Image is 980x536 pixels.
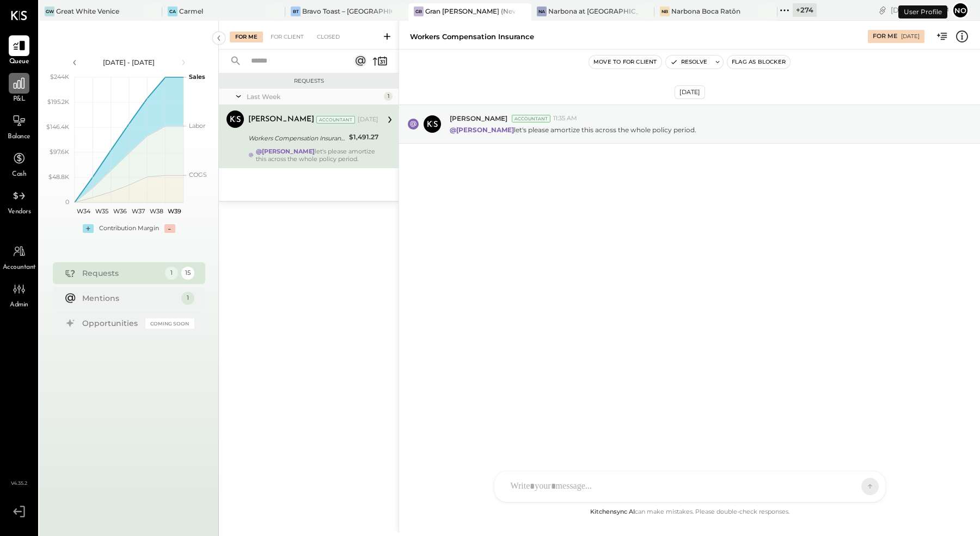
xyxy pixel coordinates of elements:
[425,7,515,16] div: Gran [PERSON_NAME] (New)
[247,92,381,101] div: Last Week
[877,4,888,16] div: copy link
[548,7,638,16] div: Narbona at [GEOGRAPHIC_DATA] LLC
[316,116,355,124] div: Accountant
[1,35,38,67] a: Queue
[181,292,194,305] div: 1
[230,32,263,42] div: For Me
[167,207,181,215] text: W39
[671,7,740,16] div: Narbona Boca Ratōn
[414,7,424,16] div: GB
[450,125,696,134] p: let's please amortize this across the whole policy period.
[450,126,514,134] strong: @[PERSON_NAME]
[675,85,705,99] div: [DATE]
[48,173,69,181] text: $48.8K
[3,263,36,273] span: Accountant
[660,7,670,16] div: NB
[145,318,194,329] div: Coming Soon
[99,224,159,233] div: Contribution Margin
[189,122,205,130] text: Labor
[83,224,94,233] div: +
[131,207,144,215] text: W37
[50,148,69,156] text: $97.6K
[952,2,969,19] button: No
[45,7,54,16] div: GW
[265,32,309,42] div: For Client
[83,58,175,67] div: [DATE] - [DATE]
[384,92,393,101] div: 1
[181,267,194,280] div: 15
[793,3,817,17] div: + 274
[47,98,69,106] text: $195.2K
[149,207,163,215] text: W38
[189,73,205,81] text: Sales
[873,32,897,41] div: For Me
[1,186,38,217] a: Vendors
[898,5,947,19] div: User Profile
[82,293,176,304] div: Mentions
[1,241,38,273] a: Accountant
[248,114,314,125] div: [PERSON_NAME]
[410,32,534,42] div: Workers Compensation Insurance
[537,7,547,16] div: Na
[9,57,29,67] span: Queue
[248,133,346,144] div: Workers Compensation Insurance
[224,77,393,85] div: Requests
[8,207,31,217] span: Vendors
[82,318,140,329] div: Opportunities
[10,300,28,310] span: Admin
[302,7,392,16] div: Bravo Toast – [GEOGRAPHIC_DATA]
[46,123,69,131] text: $146.4K
[56,7,119,16] div: Great White Venice
[311,32,345,42] div: Closed
[13,95,26,104] span: P&L
[113,207,126,215] text: W36
[77,207,91,215] text: W34
[256,147,315,155] strong: @[PERSON_NAME]
[189,171,207,178] text: COGS
[12,170,26,180] span: Cash
[95,207,108,215] text: W35
[891,5,949,15] div: [DATE]
[65,198,69,206] text: 0
[512,115,550,122] div: Accountant
[82,268,160,279] div: Requests
[666,56,712,69] button: Resolve
[727,56,790,69] button: Flag as Blocker
[256,147,378,163] div: let's please amortize this across the whole policy period.
[553,114,577,123] span: 11:35 AM
[168,7,177,16] div: Ca
[165,267,178,280] div: 1
[589,56,661,69] button: Move to for client
[1,148,38,180] a: Cash
[358,115,378,124] div: [DATE]
[8,132,30,142] span: Balance
[1,110,38,142] a: Balance
[450,114,507,123] span: [PERSON_NAME]
[1,73,38,104] a: P&L
[349,132,378,143] div: $1,491.27
[901,33,920,40] div: [DATE]
[291,7,301,16] div: BT
[50,73,69,81] text: $244K
[179,7,203,16] div: Carmel
[164,224,175,233] div: -
[1,279,38,310] a: Admin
